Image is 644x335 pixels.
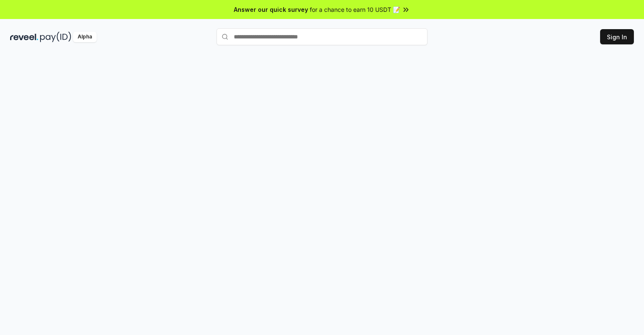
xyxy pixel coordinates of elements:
[600,29,634,44] button: Sign In
[234,5,308,14] span: Answer our quick survey
[73,32,97,42] div: Alpha
[40,32,71,42] img: pay_id
[310,5,400,14] span: for a chance to earn 10 USDT 📝
[10,32,38,42] img: reveel_dark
